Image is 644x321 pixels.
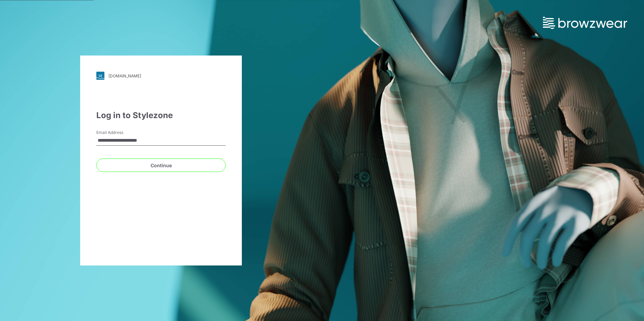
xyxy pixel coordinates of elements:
label: Email Address [96,130,143,136]
a: [DOMAIN_NAME] [96,72,226,80]
button: Continue [96,158,226,172]
div: [DOMAIN_NAME] [108,73,141,78]
div: Log in to Stylezone [96,109,226,121]
img: svg+xml;base64,PHN2ZyB3aWR0aD0iMjgiIGhlaWdodD0iMjgiIHZpZXdCb3g9IjAgMCAyOCAyOCIgZmlsbD0ibm9uZSIgeG... [96,72,104,80]
img: browzwear-logo.73288ffb.svg [543,17,627,29]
